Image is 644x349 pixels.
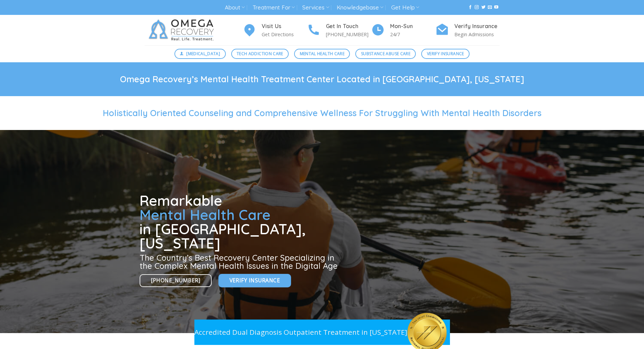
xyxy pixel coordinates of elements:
p: [PHONE_NUMBER] [326,30,371,38]
a: [PHONE_NUMBER] [140,274,212,287]
h4: Visit Us [262,22,307,31]
span: Mental Health Care [140,206,270,224]
p: Begin Admissions [454,30,500,38]
a: Mental Health Care [294,49,350,59]
a: Follow on Instagram [475,5,479,10]
a: Treatment For [253,1,295,14]
p: 24/7 [390,30,435,38]
h1: Remarkable in [GEOGRAPHIC_DATA], [US_STATE] [140,194,340,250]
a: Verify Insurance [218,274,291,287]
a: Get In Touch [PHONE_NUMBER] [307,22,371,39]
a: Get Help [391,1,419,14]
a: Services [302,1,329,14]
a: Verify Insurance [421,49,470,59]
img: Omega Recovery [145,15,221,45]
span: Mental Health Care [300,50,344,57]
a: Substance Abuse Care [355,49,416,59]
h3: The Country’s Best Recovery Center Specializing in the Complex Mental Health Issues in the Digita... [140,254,340,270]
h4: Verify Insurance [454,22,500,31]
span: [PHONE_NUMBER] [151,276,200,285]
a: About [225,1,245,14]
a: [MEDICAL_DATA] [174,49,226,59]
a: Knowledgebase [337,1,383,14]
a: Visit Us Get Directions [243,22,307,39]
span: Verify Insurance [230,276,280,285]
a: Follow on YouTube [494,5,498,10]
h4: Mon-Sun [390,22,435,31]
p: Get Directions [262,30,307,38]
a: Send us an email [488,5,492,10]
span: Holistically Oriented Counseling and Comprehensive Wellness For Struggling With Mental Health Dis... [103,108,542,118]
a: Follow on Twitter [481,5,485,10]
a: Verify Insurance Begin Admissions [435,22,500,39]
a: Follow on Facebook [468,5,472,10]
p: Accredited Dual Diagnosis Outpatient Treatment in [US_STATE] [194,327,407,338]
span: Verify Insurance [427,50,464,57]
span: Substance Abuse Care [361,50,410,57]
a: Tech Addiction Care [231,49,289,59]
span: [MEDICAL_DATA] [186,50,220,57]
h4: Get In Touch [326,22,371,31]
span: Tech Addiction Care [237,50,283,57]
